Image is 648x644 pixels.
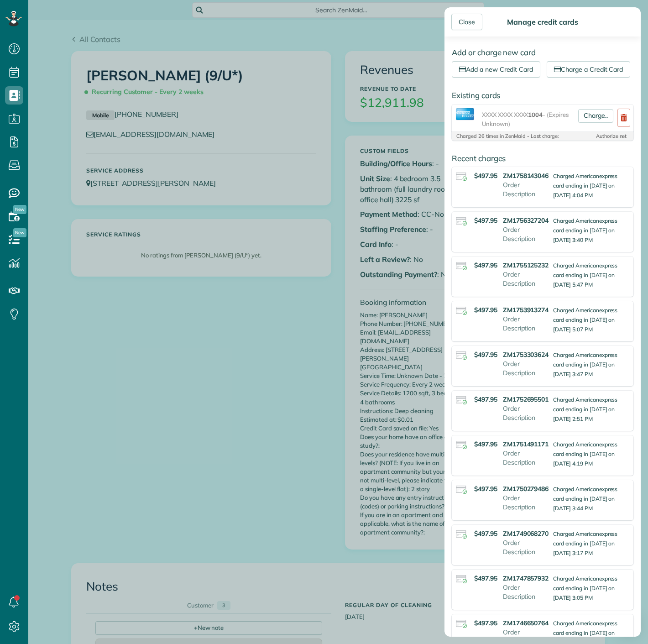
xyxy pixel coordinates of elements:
span: New [13,205,26,214]
img: icon_credit_card_success-27c2c4fc500a7f1a58a13ef14842cb958d03041fefb464fd2e53c949a5770e83.png [456,307,467,314]
strong: $497.95 [474,619,497,627]
strong: $497.95 [474,440,497,448]
small: Charged Americanexpress card ending in [DATE] on [DATE] 4:19 PM [553,441,617,467]
div: Close [451,14,482,30]
a: Charge.. [578,109,613,123]
p: Order Description [503,583,549,601]
strong: ZM1755125232 [503,261,549,270]
small: Charged Americanexpress card ending in [DATE] on [DATE] 3:40 PM [553,217,617,243]
small: Charged Americanexpress card ending in [DATE] on [DATE] 4:04 PM [553,173,617,199]
img: icon_credit_card_success-27c2c4fc500a7f1a58a13ef14842cb958d03041fefb464fd2e53c949a5770e83.png [456,217,467,225]
p: Order Description [503,359,549,377]
img: icon_credit_card_success-27c2c4fc500a7f1a58a13ef14842cb958d03041fefb464fd2e53c949a5770e83.png [456,396,467,404]
img: icon_credit_card_success-27c2c4fc500a7f1a58a13ef14842cb958d03041fefb464fd2e53c949a5770e83.png [456,173,467,180]
strong: ZM1751491171 [503,440,549,449]
strong: $497.95 [474,529,497,538]
strong: ZM1749068270 [503,529,549,538]
p: Order Description [503,404,549,422]
img: icon_credit_card_success-27c2c4fc500a7f1a58a13ef14842cb958d03041fefb464fd2e53c949a5770e83.png [456,530,467,538]
small: Charged Americanexpress card ending in [DATE] on [DATE] 5:47 PM [553,262,617,288]
strong: $497.95 [474,306,497,314]
p: Order Description [503,270,549,288]
small: Charged Americanexpress card ending in [DATE] on [DATE] 3:05 PM [553,575,617,601]
p: Order Description [503,314,549,333]
img: icon_credit_card_success-27c2c4fc500a7f1a58a13ef14842cb958d03041fefb464fd2e53c949a5770e83.png [456,486,467,493]
p: Order Description [503,493,549,512]
img: icon_credit_card_success-27c2c4fc500a7f1a58a13ef14842cb958d03041fefb464fd2e53c949a5770e83.png [456,620,467,628]
a: Add a new Credit Card [452,61,540,78]
small: Charged Americanexpress card ending in [DATE] on [DATE] 5:07 PM [553,307,617,333]
span: XXXX XXXX XXXX - (Expires Unknown) [482,110,575,128]
strong: ZM1746650764 [503,618,549,628]
strong: ZM1750279486 [503,484,549,493]
strong: ZM1758143046 [503,171,549,180]
strong: $497.95 [474,216,497,225]
span: 1004 [528,111,543,118]
strong: ZM1756327204 [503,216,549,225]
strong: ZM1747857932 [503,574,549,583]
img: icon_credit_card_success-27c2c4fc500a7f1a58a13ef14842cb958d03041fefb464fd2e53c949a5770e83.png [456,441,467,449]
strong: $497.95 [474,351,497,359]
p: Order Description [503,225,549,243]
small: Charged Americanexpress card ending in [DATE] on [DATE] 3:47 PM [553,351,617,377]
strong: $497.95 [474,172,497,180]
img: icon_credit_card_success-27c2c4fc500a7f1a58a13ef14842cb958d03041fefb464fd2e53c949a5770e83.png [456,351,467,359]
span: New [13,228,26,237]
div: Authorize net [575,134,627,139]
div: Manage credit cards [504,17,580,26]
div: Charged 26 times in ZenMaid - Last charge: [456,134,574,139]
a: Charge a Credit Card [547,61,630,78]
h4: Add or charge new card [452,48,633,57]
img: icon_credit_card_success-27c2c4fc500a7f1a58a13ef14842cb958d03041fefb464fd2e53c949a5770e83.png [456,575,467,583]
strong: ZM1753913274 [503,305,549,314]
h4: Recent charges [452,154,633,162]
strong: ZM1752695501 [503,395,549,404]
img: icon_credit_card_success-27c2c4fc500a7f1a58a13ef14842cb958d03041fefb464fd2e53c949a5770e83.png [456,262,467,270]
small: Charged Americanexpress card ending in [DATE] on [DATE] 3:17 PM [553,530,617,556]
p: Order Description [503,449,549,467]
h4: Existing cards [452,91,633,99]
small: Charged Americanexpress card ending in [DATE] on [DATE] 3:44 PM [553,486,617,512]
strong: ZM1753303624 [503,350,549,359]
small: Charged Americanexpress card ending in [DATE] on [DATE] 2:51 PM [553,396,617,422]
p: Order Description [503,180,549,199]
strong: $497.95 [474,485,497,493]
p: Order Description [503,538,549,556]
strong: $497.95 [474,574,497,582]
strong: $497.95 [474,261,497,269]
strong: $497.95 [474,395,497,403]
